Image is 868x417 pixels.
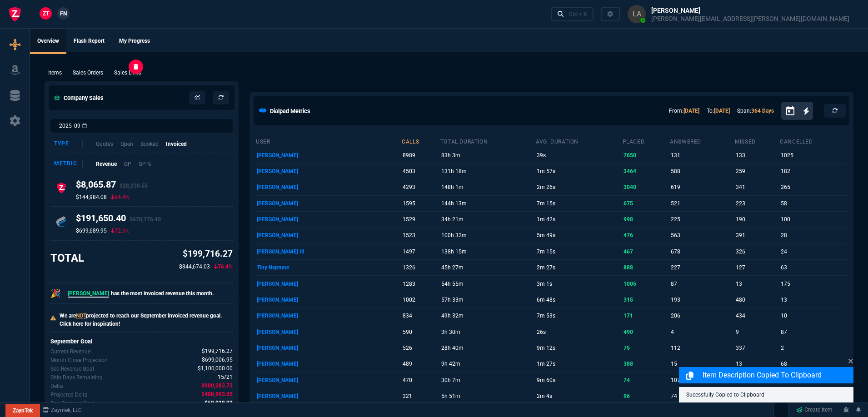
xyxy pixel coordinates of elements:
[537,278,620,290] p: 3m 1s
[441,374,534,387] p: 30h 7m
[624,261,668,274] p: 888
[201,382,233,390] span: The difference between the current month's Revenue and the goal.
[537,326,620,338] p: 26s
[403,326,438,338] p: 590
[624,309,668,322] p: 171
[194,356,233,364] p: spec.value
[120,140,133,148] p: Open
[403,181,438,194] p: 4293
[76,227,107,234] p: $699,689.95
[96,140,113,148] p: Quotes
[441,326,534,338] p: 3h 30m
[257,309,400,322] p: [PERSON_NAME]
[734,134,779,147] th: missed
[537,149,620,162] p: 39s
[403,390,438,402] p: 321
[671,197,733,210] p: 521
[736,229,778,242] p: 391
[179,248,233,261] p: $199,716.27
[781,165,846,178] p: 182
[198,364,233,373] span: Company Revenue Goal for Sep.
[781,245,846,258] p: 24
[50,373,103,382] p: Out of 21 ship days in Sep - there are 15 remaining.
[671,293,733,306] p: 193
[76,313,86,319] span: NOT
[96,160,117,168] p: Revenue
[736,165,778,178] p: 259
[403,165,438,178] p: 4503
[781,261,846,274] p: 63
[257,213,400,226] p: [PERSON_NAME]
[537,245,620,258] p: 7m 15s
[205,399,233,407] span: Delta divided by the remaining ship days.
[194,347,233,356] p: spec.value
[624,390,668,402] p: 96
[671,181,733,194] p: 619
[785,104,803,118] button: Open calendar
[751,108,774,114] a: 364 Days
[707,107,730,115] p: To:
[781,213,846,226] p: 100
[110,194,130,201] p: 94.4%
[537,357,620,370] p: 1m 27s
[779,134,848,147] th: cancelled
[110,227,130,234] p: 72.6%
[441,213,534,226] p: 34h 21m
[210,373,233,382] p: spec.value
[201,390,233,399] span: The difference between the current month's Revenue goal and projected month-end.
[669,107,699,115] p: From:
[736,326,778,338] p: 9
[624,181,668,194] p: 3040
[441,309,534,322] p: 49h 32m
[624,293,668,306] p: 315
[781,309,846,322] p: 10
[441,278,534,290] p: 54h 55m
[703,370,852,381] p: Item Description Copied to Clipboard
[50,287,60,300] p: 🎉
[683,108,699,114] a: [DATE]
[624,374,668,387] p: 74
[403,293,438,306] p: 1002
[781,197,846,210] p: 58
[736,197,778,210] p: 223
[781,278,846,290] p: 175
[403,309,438,322] p: 834
[781,293,846,306] p: 13
[202,347,233,356] span: Revenue for Sep.
[736,342,778,354] p: 337
[736,261,778,274] p: 127
[257,245,400,258] p: [PERSON_NAME] Iii
[537,342,620,354] p: 9m 12s
[403,342,438,354] p: 526
[624,229,668,242] p: 476
[257,390,400,402] p: [PERSON_NAME]
[624,357,668,370] p: 388
[441,293,534,306] p: 57h 33m
[193,382,233,390] p: spec.value
[535,134,622,147] th: avg. duration
[624,245,668,258] p: 467
[441,261,534,274] p: 45h 27m
[671,390,733,402] p: 74
[440,134,535,147] th: total duration
[202,356,233,364] span: Uses current month's data to project the month's close.
[120,183,148,189] span: $28,230.55
[76,179,148,194] h4: $8,065.87
[671,309,733,322] p: 206
[736,245,778,258] p: 326
[441,149,534,162] p: 83h 3m
[441,342,534,354] p: 28h 40m
[50,251,84,265] h3: TOTAL
[671,165,733,178] p: 588
[257,326,400,338] p: [PERSON_NAME]
[537,390,620,402] p: 2m 4s
[671,342,733,354] p: 112
[537,374,620,387] p: 9m 60s
[736,309,778,322] p: 434
[569,10,587,18] div: Ctrl + K
[737,107,774,115] p: Span:
[671,245,733,258] p: 678
[50,365,94,373] p: Company Revenue Goal for Sep.
[179,263,210,271] p: $844,674.03
[50,347,90,356] p: Revenue for Sep.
